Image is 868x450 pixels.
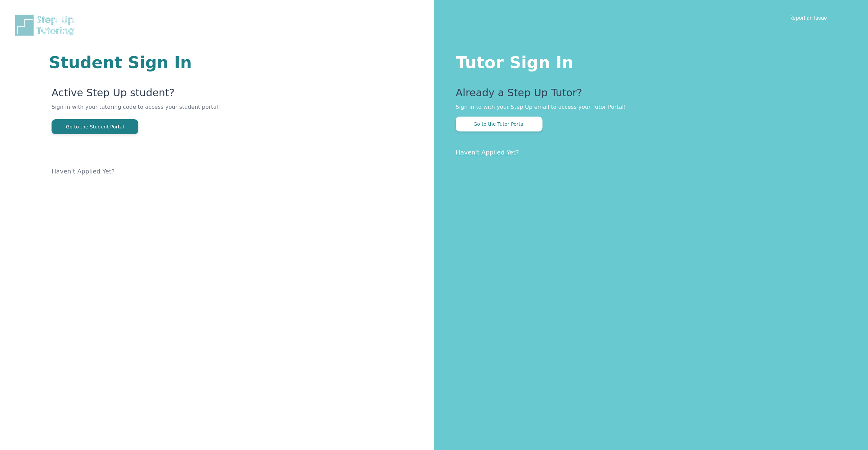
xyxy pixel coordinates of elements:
h1: Student Sign In [49,54,353,70]
h1: Tutor Sign In [456,52,841,70]
a: Go to the Student Portal [52,123,138,130]
a: Report an Issue [789,14,827,21]
a: Haven't Applied Yet? [456,149,519,156]
button: Go to the Student Portal [52,119,138,134]
p: Sign in with your tutoring code to access your student portal! [52,103,353,119]
a: Haven't Applied Yet? [52,168,115,175]
p: Active Step Up student? [52,87,353,103]
button: Go to the Tutor Portal [456,117,542,131]
p: Sign in to with your Step Up email to access your Tutor Portal! [456,103,841,111]
img: Step Up Tutoring horizontal logo [14,14,79,37]
a: Go to the Tutor Portal [456,121,542,127]
p: Already a Step Up Tutor? [456,87,841,103]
